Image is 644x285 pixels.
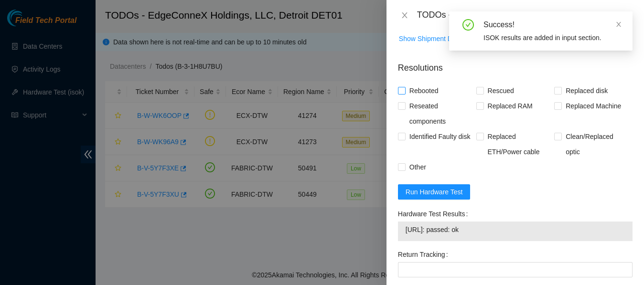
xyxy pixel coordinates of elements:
[398,54,633,74] p: Resolutions
[483,32,621,43] div: ISOK results are added in input section.
[406,129,474,144] span: Identified Faulty disk
[417,8,633,23] div: TODOs - Description - B-V-5Y7F3XE
[406,98,476,129] span: Reseated components
[398,262,633,277] input: Return Tracking
[406,159,430,175] span: Other
[484,98,537,114] span: Replaced RAM
[615,21,622,28] span: close
[462,19,474,31] span: check-circle
[484,129,555,159] span: Replaced ETH/Power cable
[562,129,633,159] span: Clean/Replaced optic
[398,247,452,262] label: Return Tracking
[562,98,625,114] span: Replaced Machine
[399,33,468,44] span: Show Shipment Details
[406,83,442,98] span: Rebooted
[398,184,471,200] button: Run Hardware Test
[398,31,469,46] button: Show Shipment Details
[484,83,518,98] span: Rescued
[483,19,621,31] div: Success!
[406,224,625,235] span: [URL]: passed: ok
[398,11,411,20] button: Close
[401,11,408,19] span: close
[398,206,472,222] label: Hardware Test Results
[406,187,463,197] span: Run Hardware Test
[562,83,612,98] span: Replaced disk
